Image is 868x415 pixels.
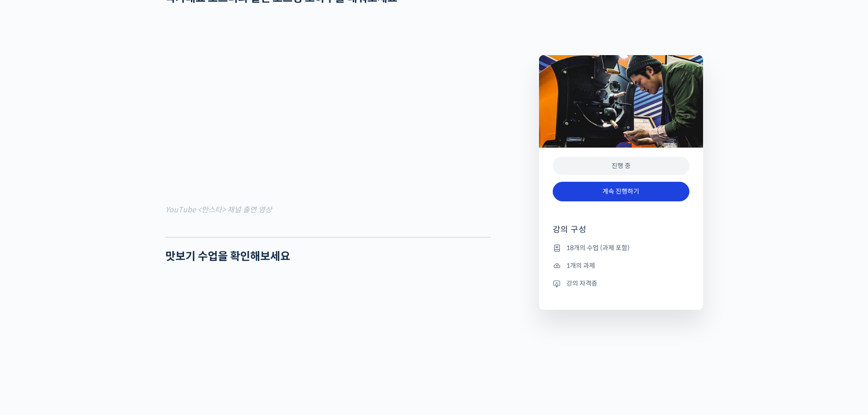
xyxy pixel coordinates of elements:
strong: 맛보기 수업을 확인해보세요 [165,250,290,263]
li: 18개의 수업 (과제 포함) [553,242,689,253]
a: 대화 [60,289,118,312]
span: 설정 [141,302,152,310]
span: 대화 [83,303,94,310]
li: 1개의 과제 [553,260,689,271]
li: 강의 자격증 [553,278,689,289]
mark: YouTube <안스타> 채널 출연 영상 [165,205,272,215]
div: 진행 중 [553,157,689,175]
a: 설정 [118,289,175,312]
iframe: 국가대표 로스터가 로스팅할 때 “이것”을 가장 중요하게 보는 이유 (주성현 로스터) [165,17,491,200]
a: 홈 [3,289,60,312]
a: 계속 진행하기 [553,182,689,201]
span: 홈 [29,302,34,310]
h4: 강의 구성 [553,224,689,242]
